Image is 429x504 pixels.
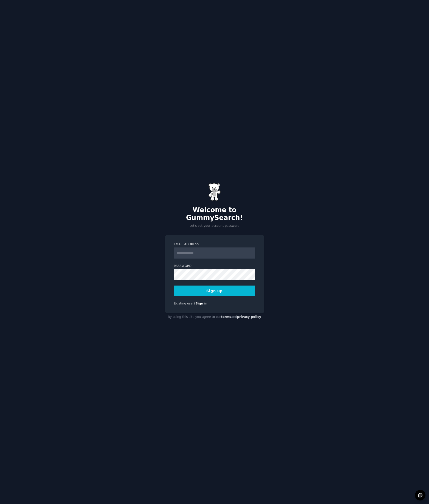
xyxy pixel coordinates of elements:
div: By using this site you agree to our and [165,313,264,321]
a: terms [221,315,231,319]
label: Password [174,264,255,268]
span: Existing user? [174,302,196,305]
a: privacy policy [237,315,261,319]
label: Email Address [174,242,255,247]
img: Gummy Bear [208,183,221,201]
button: Sign up [174,286,255,296]
p: Let's set your account password [165,224,264,228]
a: Sign in [195,302,208,305]
h2: Welcome to GummySearch! [165,206,264,222]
